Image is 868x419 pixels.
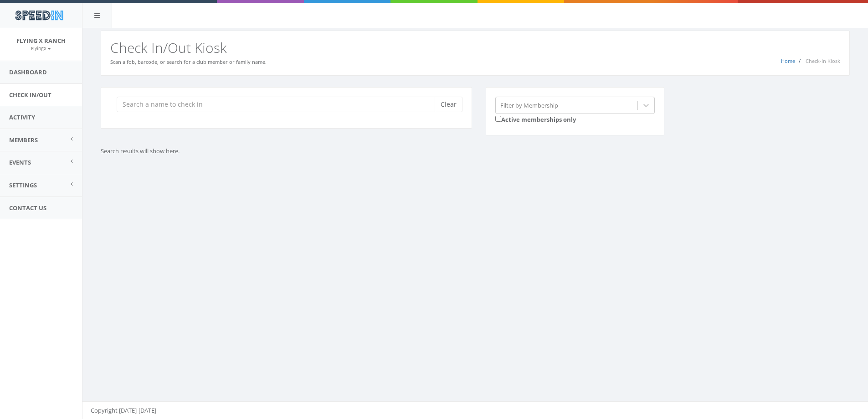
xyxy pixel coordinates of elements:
[9,181,37,189] span: Settings
[9,136,38,144] span: Members
[806,57,840,64] span: Check-In Kiosk
[31,45,51,52] small: FlyingX
[495,116,501,122] input: Active memberships only
[110,40,840,55] h2: Check In/Out Kiosk
[9,158,31,166] span: Events
[10,7,67,24] img: speedin_logo.png
[9,204,46,212] span: Contact Us
[117,97,442,112] input: Search a name to check in
[495,114,576,124] label: Active memberships only
[16,36,66,45] span: Flying X Ranch
[110,58,267,65] small: Scan a fob, barcode, or search for a club member or family name.
[435,97,462,112] button: Clear
[781,57,795,64] a: Home
[101,147,524,155] p: Search results will show here.
[31,44,51,52] a: FlyingX
[500,101,558,109] div: Filter by Membership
